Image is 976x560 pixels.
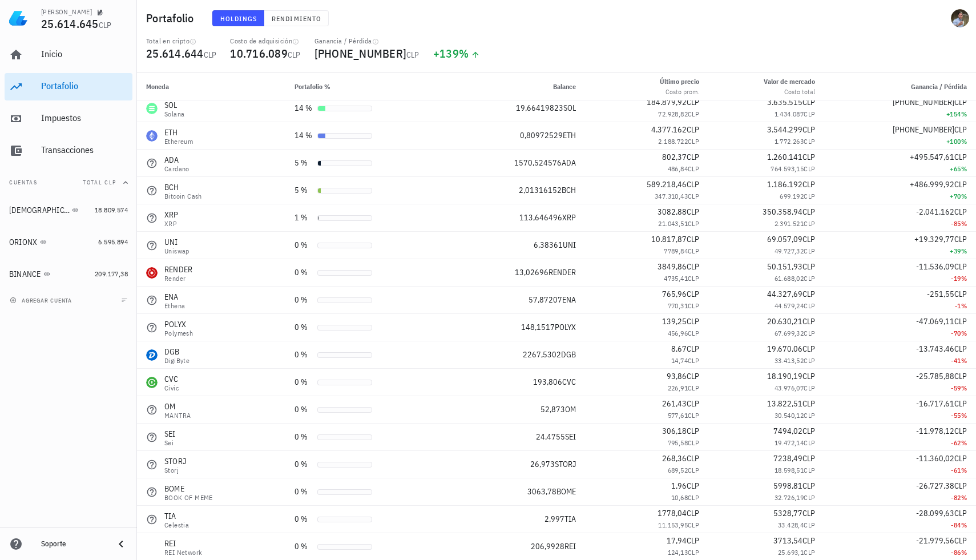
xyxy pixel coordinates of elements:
span: -11.360,02 [916,453,954,464]
span: 19,66419823 [516,103,563,113]
div: -1 [833,300,967,312]
span: CLP [687,316,699,327]
span: RENDER [549,267,576,277]
span: DGB [561,349,576,360]
span: 1.260.141 [767,152,802,162]
span: -13.743,46 [916,344,954,354]
span: 25.693,1 [778,548,804,557]
span: CLP [802,152,815,162]
div: 14 % [295,130,313,142]
div: ADA [164,154,189,166]
span: CLP [802,124,815,135]
div: +70 [833,191,967,202]
span: 209.177,38 [95,269,128,278]
span: 30.540,12 [775,411,804,420]
span: CLP [688,329,699,337]
span: 14,74 [671,356,688,365]
span: CVC [562,377,576,387]
span: 184.879,92 [647,97,687,107]
span: 206,9928 [531,541,564,551]
th: Ganancia / Pérdida: Sin ordenar. Pulse para ordenar de forma ascendente. [824,73,976,100]
span: 7238,49 [773,453,802,464]
span: XRP [562,212,576,223]
div: DGB-icon [146,349,158,361]
span: CLP [687,207,699,217]
span: 50.151,93 [767,261,802,272]
span: 3713,54 [773,535,802,546]
span: 25.614.644 [146,46,204,61]
span: CLP [687,371,699,381]
span: 17,94 [667,535,687,546]
a: BINANCE 209.177,38 [5,260,132,288]
a: Portafolio [5,73,132,100]
span: CLP [804,164,815,173]
span: 25.614.645 [41,16,99,31]
div: Solana [164,111,184,118]
span: 699.192 [780,192,804,200]
span: CLP [688,301,699,310]
span: CLP [804,356,815,365]
span: Moneda [146,82,169,91]
div: SOL-icon [146,103,158,114]
span: CLP [688,356,699,365]
button: CuentasTotal CLP [5,169,132,196]
div: +139 [433,48,481,59]
span: 589.218,46 [647,179,687,190]
span: 795,58 [668,438,688,447]
span: 18.809.574 [95,206,128,214]
span: 4735,41 [664,274,688,283]
th: Balance: Sin ordenar. Pulse para ordenar de forma ascendente. [443,73,585,100]
div: ETH-icon [146,130,158,142]
span: CLP [954,234,967,244]
span: 6.595.894 [98,237,128,246]
div: OM [164,401,191,412]
span: CLP [802,289,815,299]
span: CLP [804,137,815,146]
div: CVC [164,373,179,385]
h1: Portafolio [146,9,199,27]
div: +100 [833,136,967,147]
span: CLP [688,110,699,118]
span: CLP [687,234,699,244]
div: Uniswap [164,248,189,255]
span: CLP [802,426,815,436]
div: +39 [833,245,967,257]
span: 1.186.192 [767,179,802,190]
span: CLP [804,384,815,392]
div: 1 % [295,212,313,224]
div: Ganancia / Pérdida [314,37,420,46]
span: % [961,384,967,392]
span: % [961,137,967,146]
div: Costo total [764,87,815,97]
span: 1.772.263 [775,137,804,146]
span: CLP [802,344,815,354]
div: Cardano [164,166,189,172]
div: Costo de adquisición [230,37,300,46]
span: 577,61 [668,411,688,420]
div: -41 [833,355,967,366]
span: 1.434.087 [775,110,804,118]
a: [DEMOGRAPHIC_DATA] 18.809.574 [5,196,132,224]
span: CLP [687,289,699,299]
span: 13.822,51 [767,398,802,409]
div: RENDER-icon [146,267,158,279]
span: CLP [954,152,967,162]
span: 8,67 [671,344,687,354]
div: RENDER [164,264,193,275]
span: 44.327,69 [767,289,802,299]
span: CLP [802,261,815,272]
div: 0 % [295,349,313,361]
span: SEI [565,432,576,442]
div: Valor de mercado [764,76,815,87]
span: CLP [802,97,815,107]
span: 306,18 [662,426,687,436]
span: 770,31 [668,301,688,310]
span: ENA [562,295,576,305]
span: -21.979,56 [916,535,954,546]
span: CLP [802,179,815,190]
a: ORIONX 6.595.894 [5,228,132,256]
span: Total CLP [83,179,116,186]
span: CLP [954,426,967,436]
span: 19.670,06 [767,344,802,354]
div: Bitcoin Cash [164,193,202,200]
